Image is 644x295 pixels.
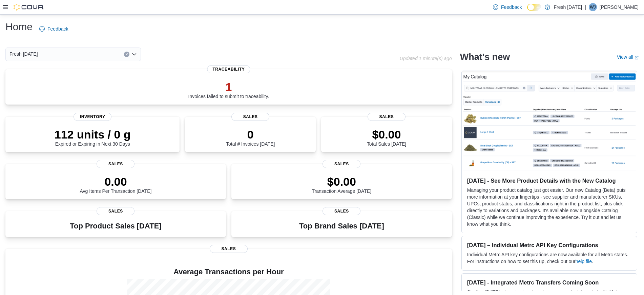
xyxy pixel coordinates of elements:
[460,52,510,62] h2: What's new
[74,113,111,121] span: Inventory
[47,25,68,32] span: Feedback
[467,279,631,286] h3: [DATE] - Integrated Metrc Transfers Coming Soon
[554,3,582,11] p: Fresh [DATE]
[589,3,597,11] div: Wyatt James
[97,160,134,168] span: Sales
[490,0,524,14] a: Feedback
[501,4,522,11] span: Feedback
[55,128,131,147] div: Expired or Expiring in Next 30 Days
[368,113,406,121] span: Sales
[323,160,360,168] span: Sales
[367,128,406,141] p: $0.00
[188,80,269,94] p: 1
[80,175,152,188] p: 0.00
[600,3,639,11] p: [PERSON_NAME]
[400,56,452,61] p: Updated 1 minute(s) ago
[312,175,372,194] div: Transaction Average [DATE]
[467,242,631,248] h3: [DATE] – Individual Metrc API Key Configurations
[11,268,446,276] h4: Average Transactions per Hour
[131,52,137,57] button: Open list of options
[80,175,152,194] div: Avg Items Per Transaction [DATE]
[9,50,38,58] span: Fresh [DATE]
[14,4,44,11] img: Cova
[635,56,639,60] svg: External link
[226,128,275,141] p: 0
[37,22,71,36] a: Feedback
[367,128,406,147] div: Total Sales [DATE]
[467,177,631,184] h3: [DATE] - See More Product Details with the New Catalog
[299,222,384,230] h3: Top Brand Sales [DATE]
[188,80,269,99] div: Invoices failed to submit to traceability.
[617,54,639,60] a: View allExternal link
[323,207,360,215] span: Sales
[5,20,33,34] h1: Home
[590,3,596,11] span: WJ
[312,175,372,188] p: $0.00
[585,3,586,11] p: |
[97,207,134,215] span: Sales
[207,65,250,73] span: Traceability
[576,259,592,264] a: help file
[226,128,275,147] div: Total # Invoices [DATE]
[210,245,248,253] span: Sales
[231,113,269,121] span: Sales
[70,222,161,230] h3: Top Product Sales [DATE]
[467,251,631,265] p: Individual Metrc API key configurations are now available for all Metrc states. For instructions ...
[527,4,541,11] input: Dark Mode
[124,52,129,57] button: Clear input
[467,187,631,227] p: Managing your product catalog just got easier. Our new Catalog (Beta) puts more information at yo...
[55,128,131,141] p: 112 units / 0 g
